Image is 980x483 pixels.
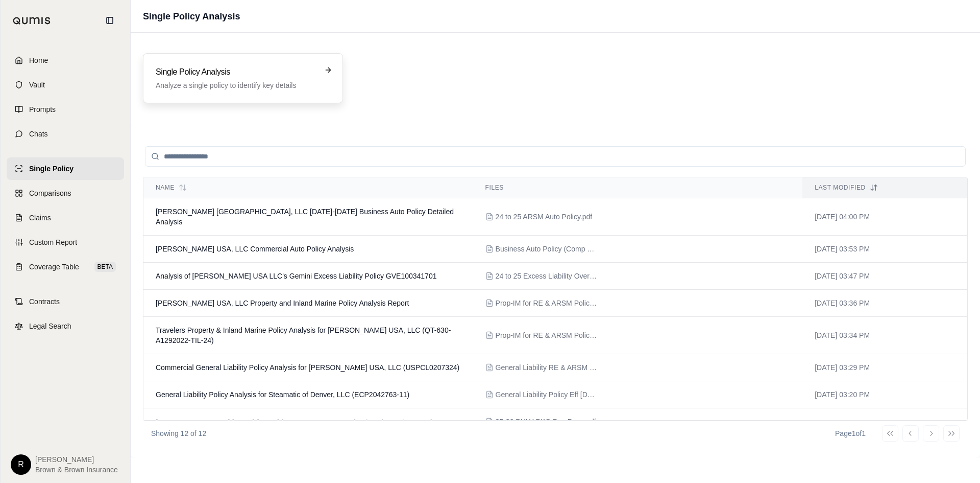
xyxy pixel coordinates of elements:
span: Prop-IM for RE & ARSM Policy Eff 11-1-24.pdf [496,330,598,340]
span: Commercial General Liability Policy Analysis for Johns Lyng USA, LLC (USPCL0207324) [156,363,459,372]
span: General Liability Policy Analysis for Steamatic of Denver, LLC (ECP2042763-11) [156,390,409,399]
span: JOHNS LYNG USA, LLC 2024-2025 Business Auto Policy Detailed Analysis [156,208,454,226]
span: [PERSON_NAME] [35,454,118,465]
a: Contracts [7,290,124,313]
td: [DATE] 03:53 PM [802,236,967,263]
button: Collapse sidebar [102,12,118,29]
span: 24 to 25 ARSM Auto Policy.pdf [496,212,593,222]
span: Chats [29,129,48,139]
p: Analyze a single policy to identify key details [156,80,316,90]
td: [DATE] 03:47 PM [802,263,967,290]
a: Vault [7,74,124,96]
span: Home [29,55,48,65]
a: Comparisons [7,182,124,204]
a: Home [7,49,124,72]
span: Single Policy [29,164,73,174]
td: [DATE] 11:22 AM [802,408,967,448]
span: BETA [94,262,116,272]
span: Claims [29,213,51,223]
div: Name [156,183,461,192]
span: Comparisons [29,188,71,198]
p: Showing 12 of 12 [151,428,206,439]
span: Legal Search [29,321,71,331]
a: Prompts [7,98,124,121]
a: Claims [7,206,124,229]
td: [DATE] 03:34 PM [802,317,967,354]
a: Coverage TableBETA [7,256,124,278]
span: Custom Report [29,237,77,247]
div: Last modified [815,183,955,192]
span: Contracts [29,296,60,307]
span: Johns Lyng USA, LLC Property and Inland Marine Policy Analysis Report [156,299,409,307]
span: Analysis of Johns Lyng USA LLC's Gemini Excess Liability Policy GVE100341701 [156,272,436,280]
h3: Single Policy Analysis [156,66,316,78]
span: Business Auto Policy (Comp Rated) Eff 11-1-24.pdf [496,244,598,254]
span: JOHNS LYNG USA, LLC Commercial Auto Policy Analysis [156,245,354,253]
a: Chats [7,123,124,145]
span: General Liability RE & ARSM Policy Eff 11-1-24.pdf [496,362,598,373]
span: Prompts [29,104,56,114]
span: 25-26 PHLY PKG Dec Page.pdf [496,417,596,427]
a: Single Policy [7,157,124,180]
div: Page 1 of 1 [835,428,866,439]
span: Travelers Property & Inland Marine Policy Analysis for Johns Lyng USA, LLC (QT-630-A1292022-TIL-24) [156,326,451,344]
span: Coverage Table [29,262,79,272]
span: Indio Springs RV Resort 2025-2026 Philadelphia Indemnity Package Policy Analysis [156,419,439,437]
span: Brown & Brown Insurance [35,465,118,475]
span: Prop-IM for RE & ARSM Policy Eff 11-1-24.pdf [496,298,598,308]
td: [DATE] 03:36 PM [802,290,967,317]
span: Vault [29,80,45,90]
span: General Liability Policy Eff 11-1-24.pdf [496,389,598,400]
span: 24 to 25 Excess Liability Over ARSM Auto.pdf [496,271,598,281]
th: Files [473,177,803,198]
td: [DATE] 03:20 PM [802,381,967,408]
a: Legal Search [7,315,124,337]
td: [DATE] 03:29 PM [802,354,967,381]
img: Qumis Logo [13,17,51,25]
h1: Single Policy Analysis [143,9,240,24]
div: R [11,454,31,475]
td: [DATE] 04:00 PM [802,198,967,236]
a: Custom Report [7,231,124,254]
